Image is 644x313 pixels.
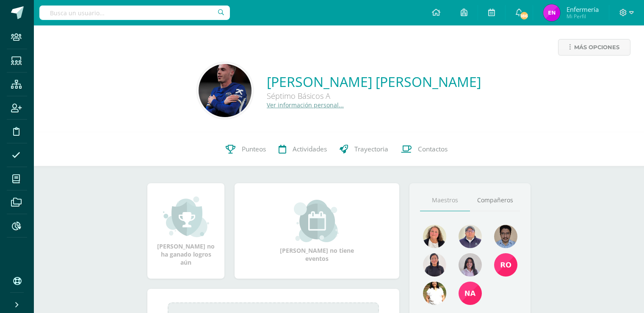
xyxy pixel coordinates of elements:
[567,5,599,14] span: Enfermería
[418,145,448,154] span: Contactos
[156,196,216,266] div: [PERSON_NAME] no ha ganado logros aún
[494,225,517,248] img: bd5c4da964c66059798930f984b6ff37.png
[459,282,482,305] img: 03bedc8e89e9ad7d908873b386a18aa1.png
[267,101,344,109] a: Ver información personal...
[567,13,599,20] span: Mi Perfil
[423,282,446,305] img: cece32d36125892de659c7218cd8b355.png
[219,132,272,166] a: Punteos
[574,39,619,55] span: Más opciones
[543,4,560,21] img: 9282fce470099ad46d32b14798152acb.png
[39,6,230,20] input: Busca un usuario...
[333,132,395,166] a: Trayectoria
[423,253,446,277] img: 041e67bb1815648f1c28e9f895bf2be1.png
[519,11,528,20] span: 186
[275,200,359,263] div: [PERSON_NAME] no tiene eventos
[272,132,333,166] a: Actividades
[163,196,209,238] img: achievement_small.png
[420,190,470,211] a: Maestros
[293,145,327,154] span: Actividades
[267,73,481,91] a: [PERSON_NAME] [PERSON_NAME]
[294,200,340,242] img: event_small.png
[459,225,482,248] img: f2596fff22ce10e3356730cf971142ab.png
[199,64,252,117] img: deaeaa9b44bd8ed96b960285b33be698.png
[354,145,388,154] span: Trayectoria
[459,253,482,277] img: c32ad82329b44bc9061dc23c1c7658f9.png
[423,225,446,248] img: 9ee8ef55e0f0cb4267c6653addefd60b.png
[395,132,454,166] a: Contactos
[470,190,520,211] a: Compañeros
[494,253,517,277] img: 5b128c088b3bc6462d39a613088c2279.png
[558,39,630,56] a: Más opciones
[267,91,481,101] div: Séptimo Básicos A
[242,145,266,154] span: Punteos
